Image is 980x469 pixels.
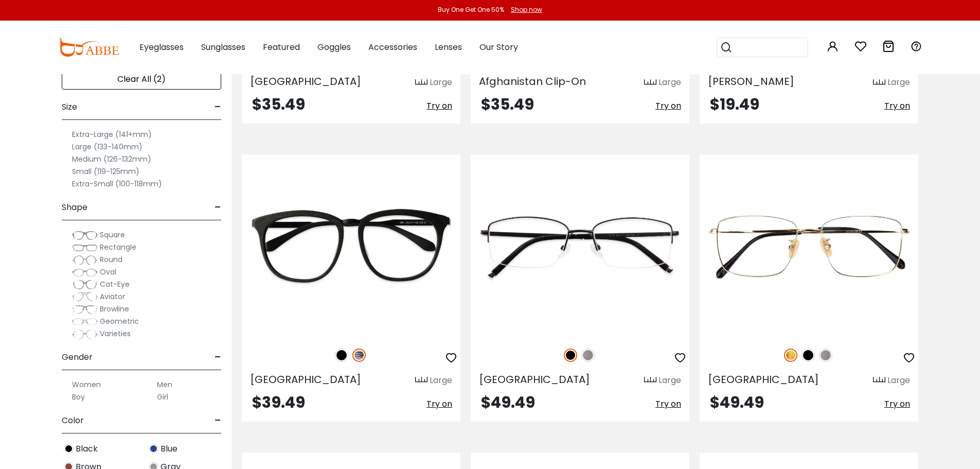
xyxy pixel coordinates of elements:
div: Large [887,374,910,387]
img: Black [801,349,815,362]
button: Try on [426,395,452,413]
img: Black [64,444,74,454]
div: Large [430,76,452,89]
span: Afghanistan Clip-On [479,74,586,89]
span: [PERSON_NAME] [708,74,794,89]
label: Medium (126-132mm) [72,153,151,165]
span: Square [100,230,125,240]
span: Shape [62,195,87,220]
div: Clear All (2) [62,69,221,90]
span: $35.49 [252,93,305,115]
span: Our Story [479,41,518,53]
img: size ruler [644,376,656,384]
span: - [215,95,221,119]
span: Oval [100,267,116,277]
label: Girl [157,391,168,403]
button: Try on [426,97,452,115]
img: size ruler [415,376,427,384]
img: size ruler [415,79,427,86]
label: Extra-Large (141+mm) [72,128,152,141]
span: Blue [161,443,177,455]
span: [GEOGRAPHIC_DATA] [250,74,361,89]
span: Lenses [435,41,462,53]
img: size ruler [644,79,656,86]
span: Eyeglasses [139,41,184,53]
label: Small (119-125mm) [72,165,139,178]
div: Large [658,374,681,387]
label: Extra-Small (100-118mm) [72,178,162,190]
span: Geometric [100,316,139,326]
img: Gun [581,349,595,362]
div: Buy One Get One 50% [438,5,504,14]
span: Accessories [368,41,417,53]
img: size ruler [873,376,885,384]
img: Striped Burundi - Acetate,Metal ,Universal Bridge Fit [242,154,460,337]
a: Shop now [506,5,542,14]
span: Cat-Eye [100,279,130,289]
span: Try on [655,398,681,410]
img: Gold [784,349,797,362]
button: Try on [884,395,910,413]
span: $49.49 [481,391,535,413]
span: [GEOGRAPHIC_DATA] [479,372,590,387]
img: Black Niger - Titanium ,Adjust Nose Pads [471,154,689,337]
span: Color [62,408,84,433]
img: Cat-Eye.png [72,280,98,290]
span: $19.49 [710,93,759,115]
span: $35.49 [481,93,534,115]
span: $49.49 [710,391,764,413]
span: Try on [884,398,910,410]
label: Women [72,378,101,391]
img: Oval.png [72,267,98,277]
img: Aviator.png [72,292,98,302]
label: Boy [72,391,85,403]
img: Black [335,349,348,362]
span: Try on [426,398,452,410]
button: Try on [655,395,681,413]
img: Black [564,349,577,362]
span: Try on [655,100,681,112]
img: Geometric.png [72,317,98,327]
button: Try on [655,97,681,115]
div: Shop now [511,5,542,14]
img: Blue [149,444,158,454]
span: Varieties [100,328,131,339]
img: Striped [352,349,366,362]
div: Large [658,76,681,89]
span: Size [62,95,77,119]
span: Gender [62,345,93,370]
label: Large (133-140mm) [72,141,142,153]
div: Large [430,374,452,387]
span: Aviator [100,291,125,302]
img: abbeglasses.com [58,38,119,57]
img: Rectangle.png [72,242,98,253]
span: [GEOGRAPHIC_DATA] [708,372,819,387]
span: [GEOGRAPHIC_DATA] [250,372,361,387]
span: Goggles [317,41,351,53]
img: Browline.png [72,304,98,315]
span: Round [100,254,122,265]
img: Gold Morocco - Titanium ,Adjust Nose Pads [700,154,918,337]
label: Men [157,378,172,391]
span: Try on [426,100,452,112]
img: Varieties.png [72,329,98,340]
span: Sunglasses [201,41,245,53]
span: Browline [100,304,129,314]
img: Gun [819,349,832,362]
img: Round.png [72,255,98,265]
span: $39.49 [252,391,305,413]
span: Featured [263,41,300,53]
span: - [215,408,221,433]
span: - [215,345,221,370]
div: Large [887,76,910,89]
span: Black [76,443,98,455]
button: Try on [884,97,910,115]
span: - [215,195,221,220]
img: Square.png [72,230,98,240]
img: size ruler [873,79,885,86]
span: Rectangle [100,242,136,252]
span: Try on [884,100,910,112]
